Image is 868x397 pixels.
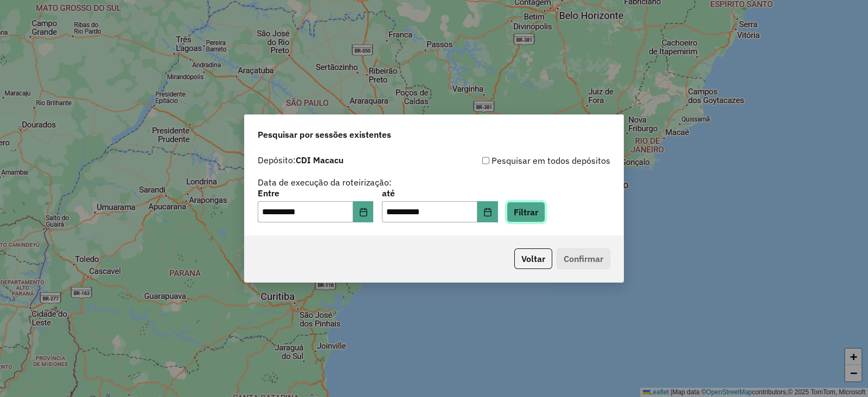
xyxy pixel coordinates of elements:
[296,155,343,165] strong: CDI Macacu
[382,187,497,200] label: até
[507,202,545,222] button: Filtrar
[353,201,374,223] button: Choose Date
[434,154,610,167] div: Pesquisar em todos depósitos
[258,187,373,200] label: Entre
[258,128,391,141] span: Pesquisar por sessões existentes
[258,176,392,189] label: Data de execução da roteirização:
[258,153,343,167] label: Depósito:
[477,201,498,223] button: Choose Date
[514,248,552,269] button: Voltar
